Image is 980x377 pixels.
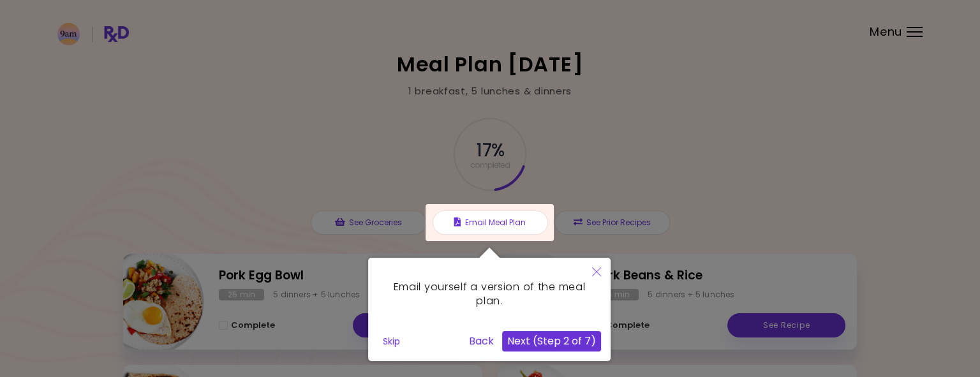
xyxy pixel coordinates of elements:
[583,258,611,288] button: Close
[378,267,601,322] div: Email yourself a version of the meal plan.
[368,258,611,361] div: Email yourself a version of the meal plan.
[502,331,601,351] button: Next (Step 2 of 7)
[464,331,499,351] button: Back
[378,332,405,351] button: Skip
